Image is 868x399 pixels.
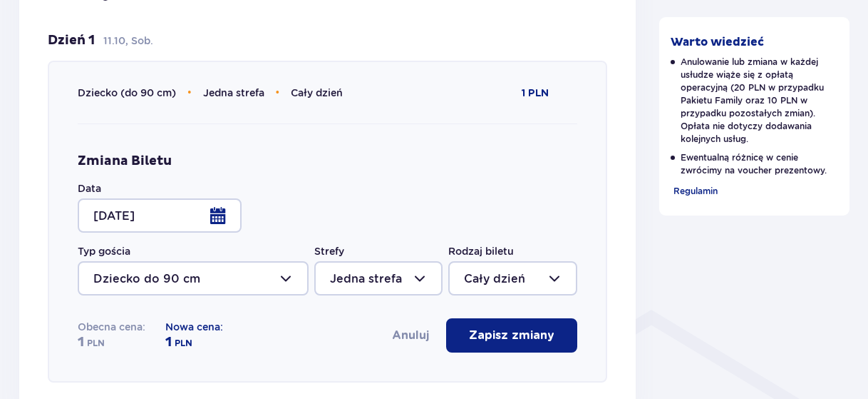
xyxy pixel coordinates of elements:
[448,244,514,258] label: Rodzaj biletu
[671,151,839,177] p: Ewentualną różnicę w cenie zwrócimy na voucher prezentowy.
[276,86,280,100] span: •
[203,87,264,99] span: Jedna strefa
[469,328,554,343] p: Zapisz zmiany
[78,181,101,196] label: Data
[78,244,130,258] label: Typ gościa
[392,328,429,343] button: Anuluj
[48,32,95,49] p: Dzień 1
[103,34,153,48] p: 11.10, Sob.
[187,86,192,100] span: •
[291,87,343,99] span: Cały dzień
[673,186,718,196] span: Regulamin
[314,244,344,258] label: Strefy
[165,334,172,351] span: 1
[671,34,764,50] p: Warto wiedzieć
[175,337,192,350] span: PLN
[522,86,549,101] p: 1 PLN
[671,56,839,146] p: Anulowanie lub zmiana w każdej usłudze wiąże się z opłatą operacyjną (20 PLN w przypadku Pakietu ...
[78,153,172,170] h4: Zmiana Biletu
[165,320,223,334] p: Nowa cena:
[78,334,84,351] span: 1
[671,183,718,198] a: Regulamin
[78,87,176,99] span: Dziecko (do 90 cm)
[87,337,105,350] span: PLN
[446,318,577,353] button: Zapisz zmiany
[78,320,145,334] p: Obecna cena:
